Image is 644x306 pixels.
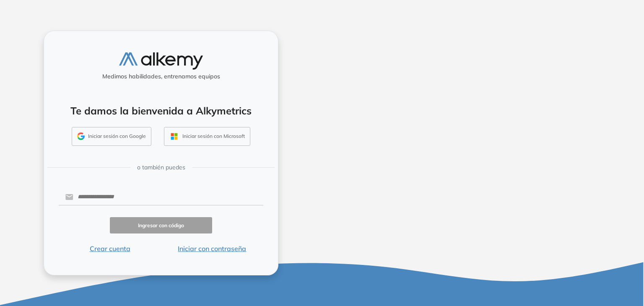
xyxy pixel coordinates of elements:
img: GMAIL_ICON [77,132,85,140]
button: Iniciar sesión con Microsoft [164,127,250,146]
h4: Te damos la bienvenida a Alkymetrics [55,105,267,117]
img: OUTLOOK_ICON [169,132,179,141]
button: Iniciar sesión con Google [72,127,151,146]
img: logo-alkemy [119,52,203,70]
iframe: Chat Widget [602,266,644,306]
button: Crear cuenta [59,244,161,254]
button: Iniciar con contraseña [161,244,263,254]
span: o también puedes [137,163,185,172]
h5: Medimos habilidades, entrenamos equipos [47,73,275,80]
button: Ingresar con código [110,217,212,233]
